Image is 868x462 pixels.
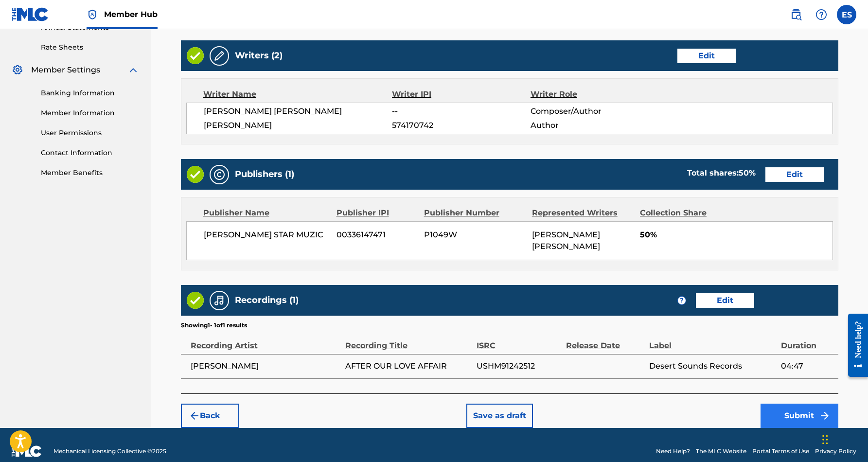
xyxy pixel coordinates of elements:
[819,415,868,462] iframe: Chat Widget
[337,207,417,219] div: Publisher IPI
[531,106,656,117] span: Composer/Author
[187,292,204,309] img: Valid
[41,168,139,178] a: Member Benefits
[687,167,756,179] div: Total shares:
[41,42,139,53] a: Rate Sheets
[477,360,561,372] span: USHM91242512
[815,9,827,20] img: help
[739,168,756,178] span: 50 %
[424,229,525,241] span: P1049W
[822,425,828,454] div: Drag
[235,50,283,61] h5: Writers (2)
[187,47,204,64] img: Valid
[531,89,656,100] div: Writer Role
[12,64,23,76] img: Member Settings
[12,7,49,21] img: MLC Logo
[786,5,806,24] a: Public Search
[640,229,833,241] span: 50%
[424,207,525,219] div: Publisher Number
[696,447,746,456] a: The MLC Website
[640,207,734,219] div: Collection Share
[837,5,856,24] div: User Menu
[181,321,247,330] p: Showing 1 - 1 of 1 results
[204,229,330,241] span: [PERSON_NAME] STAR MUZIC
[815,447,856,456] a: Privacy Policy
[203,207,329,219] div: Publisher Name
[761,404,838,428] button: Submit
[203,89,392,100] div: Writer Name
[41,148,139,158] a: Contact Information
[187,166,204,183] img: Valid
[392,120,530,131] span: 574170742
[790,9,802,20] img: search
[781,360,833,372] span: 04:47
[345,330,472,352] div: Recording Title
[678,297,686,304] span: ?
[752,447,809,456] a: Portal Terms of Use
[392,106,530,117] span: --
[235,295,299,306] h5: Recordings (1)
[213,50,225,62] img: Writers
[841,305,868,386] iframe: Resource Center
[181,404,239,428] button: Back
[649,330,776,352] div: Label
[53,447,166,456] span: Mechanical Licensing Collective © 2025
[649,360,776,372] span: Desert Sounds Records
[189,410,200,422] img: 7ee5dd4eb1f8a8e3ef2f.svg
[532,207,633,219] div: Represented Writers
[235,169,294,180] h5: Publishers (1)
[819,410,831,422] img: f7272a7cc735f4ea7f67.svg
[31,64,100,76] span: Member Settings
[12,445,42,457] img: logo
[696,293,754,308] button: Edit
[87,9,98,20] img: Top Rightsholder
[812,5,831,24] div: Help
[392,89,531,100] div: Writer IPI
[337,229,417,241] span: 00336147471
[765,167,824,182] button: Edit
[191,330,340,352] div: Recording Artist
[466,404,533,428] button: Save as draft
[41,88,139,98] a: Banking Information
[532,230,600,251] span: [PERSON_NAME] [PERSON_NAME]
[127,64,139,76] img: expand
[204,106,392,117] span: [PERSON_NAME] [PERSON_NAME]
[41,108,139,118] a: Member Information
[204,120,392,131] span: [PERSON_NAME]
[345,360,472,372] span: AFTER OUR LOVE AFFAIR
[104,9,158,20] span: Member Hub
[781,330,833,352] div: Duration
[41,128,139,138] a: User Permissions
[566,330,644,352] div: Release Date
[531,120,656,131] span: Author
[191,360,340,372] span: [PERSON_NAME]
[677,49,736,63] button: Edit
[213,169,225,180] img: Publishers
[213,295,225,306] img: Recordings
[477,330,561,352] div: ISRC
[656,447,690,456] a: Need Help?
